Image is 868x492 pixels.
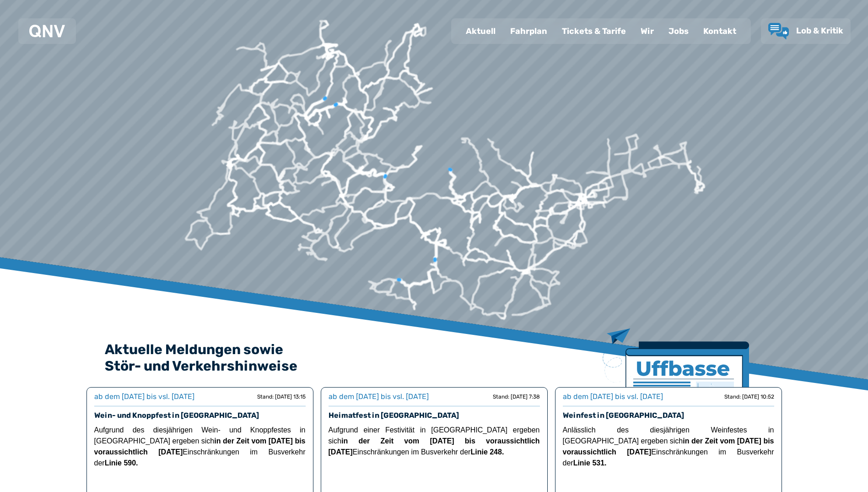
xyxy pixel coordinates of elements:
strong: Linie [105,459,122,467]
div: ab dem [DATE] bis vsl. [DATE] [94,391,194,402]
a: Wein- und Knoppfest in [GEOGRAPHIC_DATA] [94,411,259,420]
img: QNV Logo [29,25,65,38]
h2: Aktuelle Meldungen sowie Stör- und Verkehrshinweise [105,341,764,374]
img: Zeitung mit Titel Uffbase [603,328,749,443]
div: Stand: [DATE] 13:15 [257,393,306,400]
a: Jobs [661,19,696,43]
a: Weinfest in [GEOGRAPHIC_DATA] [563,411,684,420]
a: Aktuell [458,19,503,43]
span: Aufgrund des diesjährigen Wein- und Knoppfestes in [GEOGRAPHIC_DATA] ergeben sich Einschränkungen... [94,426,306,467]
a: QNV Logo [29,22,65,40]
strong: in der Zeit vom [DATE] bis voraussichtlich [DATE] [329,437,540,456]
div: Stand: [DATE] 10:52 [724,393,774,400]
div: ab dem [DATE] bis vsl. [DATE] [329,391,429,402]
a: Lob & Kritik [768,23,843,39]
strong: Linie 531. [573,459,607,467]
a: Wir [633,19,661,43]
span: Anlässlich des diesjährigen Weinfestes in [GEOGRAPHIC_DATA] ergeben sich Einschränkungen im Busve... [563,426,774,467]
a: Tickets & Tarife [555,19,633,43]
a: Heimatfest in [GEOGRAPHIC_DATA] [329,411,459,420]
div: ab dem [DATE] bis vsl. [DATE] [563,391,663,402]
div: Stand: [DATE] 7:38 [493,393,540,400]
a: Fahrplan [503,19,555,43]
span: Aufgrund einer Festivität in [GEOGRAPHIC_DATA] ergeben sich Einschränkungen im Busverkehr der [329,426,540,456]
span: Lob & Kritik [796,26,843,36]
strong: 590. [124,459,138,467]
strong: Linie 248. [470,448,504,456]
a: Kontakt [696,19,744,43]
